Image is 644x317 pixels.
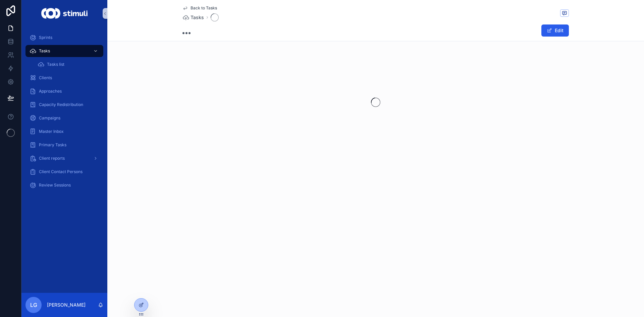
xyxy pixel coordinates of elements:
[541,24,569,37] button: Edit
[25,85,103,97] a: Approaches
[25,45,103,57] a: Tasks
[25,125,103,138] a: Master Inbox
[25,166,103,178] a: Client Contact Persons
[47,302,86,308] p: [PERSON_NAME]
[39,102,83,107] span: Capacity Redistribution
[182,5,217,11] a: Back to Tasks
[25,112,103,124] a: Campaigns
[182,14,204,21] a: Tasks
[39,89,62,94] span: Approaches
[39,48,50,54] span: Tasks
[25,99,103,111] a: Capacity Redistribution
[34,58,103,70] a: Tasks list
[39,156,65,161] span: Client reports
[39,35,52,40] span: Sprints
[39,129,64,134] span: Master Inbox
[191,5,217,11] span: Back to Tasks
[30,301,37,309] span: LG
[25,139,103,151] a: Primary Tasks
[47,62,64,67] span: Tasks list
[39,169,83,174] span: Client Contact Persons
[41,8,87,19] img: App logo
[39,142,66,148] span: Primary Tasks
[21,27,107,200] div: scrollable content
[39,115,60,121] span: Campaigns
[39,182,71,188] span: Review Sessions
[25,32,103,44] a: Sprints
[25,179,103,191] a: Review Sessions
[39,75,52,81] span: Clients
[25,72,103,84] a: Clients
[191,14,204,21] span: Tasks
[25,152,103,164] a: Client reports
